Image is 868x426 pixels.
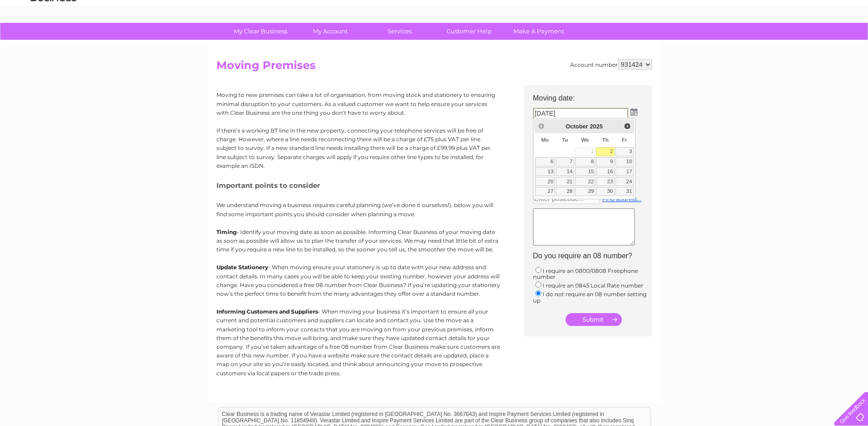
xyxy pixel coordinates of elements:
b: Informing Customers and Suppliers [216,308,318,315]
a: 23 [596,177,615,186]
td: I require an 0800/0808 Freephone number I require an 0845 Local Rate number I do not require an 0... [528,263,657,306]
a: 9 [596,157,615,166]
a: Contact [807,39,830,46]
a: Log out [838,39,859,46]
input: Submit [566,313,622,326]
a: 28 [556,187,574,196]
span: Tuesday [562,137,568,143]
span: October [566,123,588,130]
a: 16 [596,167,615,176]
a: 8 [575,157,596,166]
a: 29 [575,187,596,196]
h5: Important points to consider [216,181,500,189]
a: 24 [615,177,634,186]
a: Customer Help [431,23,507,40]
th: Do you require an 08 number? [528,249,657,263]
a: 0333 014 3131 [695,5,759,16]
a: 3 [615,147,634,156]
a: 27 [535,187,555,196]
a: 21 [556,177,574,186]
a: Telecoms [755,39,783,46]
a: Find address... [602,196,642,202]
a: Energy [730,39,750,46]
a: 30 [596,187,615,196]
p: - When moving your business it’s important to ensure all your current and potential customers and... [216,307,500,378]
a: Make A Payment [501,23,577,40]
a: 20 [535,177,555,186]
p: If there’s a working BT line in the new property, connecting your telephone services will be free... [216,126,500,170]
a: 7 [556,157,574,166]
a: My Clear Business [223,23,298,40]
th: Current address: [528,121,657,135]
div: Clear Business is a trading name of Verastar Limited (registered in [GEOGRAPHIC_DATA] No. 3667643... [218,5,651,44]
th: New address: [528,178,657,192]
p: - When moving ensure your stationery is up to date with your new address and contact details. In ... [216,263,500,298]
div: Account number [570,59,652,70]
span: Wednesday [581,137,589,143]
th: Moving date: [528,85,657,105]
a: 17 [615,167,634,176]
a: My Account [292,23,368,40]
span: Monday [541,137,549,143]
a: 15 [575,167,596,176]
h2: Moving Premises [216,59,652,76]
a: 6 [535,157,555,166]
span: 2025 [590,123,603,130]
p: We understand moving a business requires careful planning (we’ve done it ourselves!), below you w... [216,201,500,218]
a: 14 [556,167,574,176]
a: Water [707,39,724,46]
a: 10 [615,157,634,166]
b: Update Stationery [216,264,268,271]
img: ... [631,108,637,116]
span: Friday [622,137,627,143]
a: 2 [596,147,615,156]
a: Services [362,23,437,40]
img: logo.png [30,24,77,52]
p: - Identify your moving date as soon as possible. Informing Clear Business of your moving date as ... [216,228,500,254]
b: Timing [216,229,237,235]
a: 13 [535,167,555,176]
a: Next [622,121,633,131]
span: Next [624,122,631,130]
a: Blog [788,39,802,46]
a: 31 [615,187,634,196]
span: Thursday [602,137,609,143]
p: Moving to new premises can take a lot of organisation, from moving stock and stationery to ensuri... [216,91,500,117]
a: 22 [575,177,596,186]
